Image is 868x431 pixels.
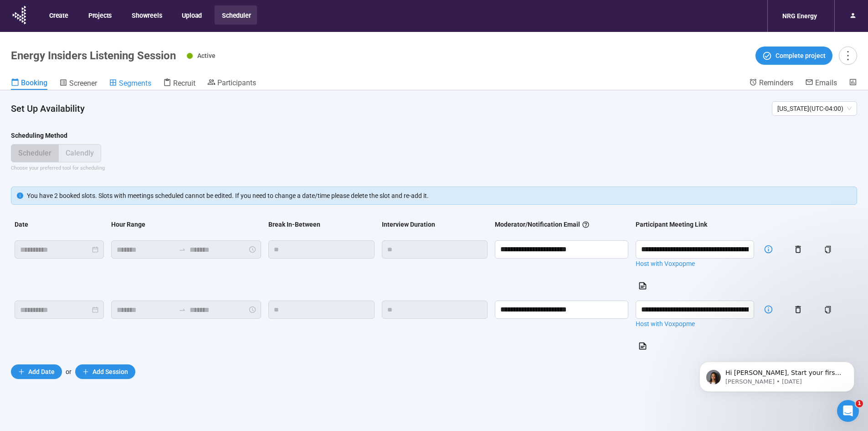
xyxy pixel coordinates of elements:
span: more [842,49,854,62]
span: Recruit [173,79,195,88]
iframe: Intercom notifications message [686,343,868,406]
button: Create [42,5,75,25]
button: copy [821,242,835,257]
button: plusAdd Date [11,364,62,379]
span: Participants [217,78,256,87]
span: copy [824,246,832,253]
a: Host with Voxpopme [636,319,754,329]
div: Date [15,219,28,229]
div: or [11,364,857,379]
h1: Energy Insiders Listening Session [11,49,176,62]
span: Add Date [28,367,55,377]
span: info-circle [17,192,23,199]
span: Hi [PERSON_NAME], Start your first project [DATE]. You can launch your first video research proje... [40,26,156,79]
div: Interview Duration [382,219,435,229]
button: Complete project [755,47,832,65]
div: Moderator/Notification Email [495,219,590,229]
button: Upload [175,5,208,25]
span: swap-right [179,306,186,313]
div: NRG Energy [777,7,822,25]
button: more [839,47,857,65]
span: swap-right [179,246,186,253]
span: Scheduler [18,149,51,157]
span: to [179,246,186,253]
a: Host with Voxpopme [636,259,754,269]
div: Choose your preferred tool for scheduling [11,164,857,172]
span: Complete project [776,51,826,61]
p: Message from Nikki, sent 4d ago [40,35,157,43]
button: Scheduler [215,5,257,25]
div: Break In-Between [268,219,320,229]
span: Calendly [66,149,94,157]
iframe: Intercom live chat [837,400,859,422]
span: Booking [21,78,47,87]
span: Add Session [92,367,128,377]
span: [US_STATE] ( UTC-04:00 ) [777,102,852,115]
button: Projects [81,5,118,25]
span: plus [18,369,25,375]
a: Participants [207,78,256,89]
button: plusAdd Session [75,364,135,379]
a: Screener [59,78,97,90]
span: Reminders [759,78,793,87]
span: 1 [856,400,863,407]
div: Participant Meeting Link [636,219,707,229]
a: Booking [11,78,47,90]
button: copy [821,302,835,317]
span: plus [82,369,89,375]
a: Recruit [163,78,195,90]
span: to [179,306,186,313]
span: copy [824,306,832,313]
a: Reminders [749,78,793,89]
span: Screener [69,79,97,88]
a: Emails [805,78,837,89]
div: Hour Range [111,219,145,229]
button: Showreels [124,5,168,25]
div: Scheduling Method [11,130,67,140]
div: You have 2 booked slots. Slots with meetings scheduled cannot be edited. If you need to change a ... [27,191,851,201]
span: Segments [119,79,151,88]
span: Emails [815,78,837,87]
a: Segments [109,78,151,90]
span: Active [197,52,216,59]
h4: Set Up Availability [11,102,765,115]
